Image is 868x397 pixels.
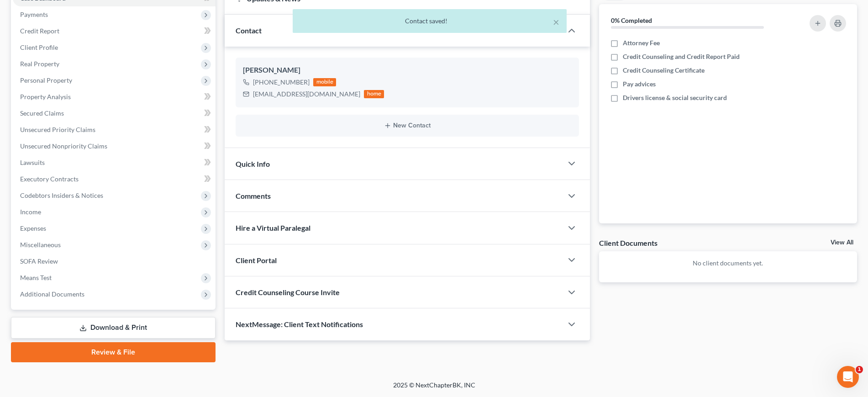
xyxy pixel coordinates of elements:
span: Unsecured Nonpriority Claims [20,142,107,150]
div: [EMAIL_ADDRESS][DOMAIN_NAME] [253,90,360,99]
span: Additional Documents [20,290,84,298]
span: Credit Counseling and Credit Report Paid [623,52,740,61]
span: Attorney Fee [623,38,660,48]
span: Real Property [20,60,59,68]
span: Drivers license & social security card [623,93,727,102]
div: Contact saved! [300,16,559,26]
span: Quick Info [236,159,270,168]
iframe: Intercom live chat [837,366,859,388]
span: Pay advices [623,79,656,89]
div: home [364,90,384,98]
span: Secured Claims [20,109,64,117]
span: Expenses [20,224,46,232]
a: Unsecured Priority Claims [13,122,216,138]
div: 2025 © NextChapterBK, INC [174,381,694,397]
a: Download & Print [11,317,216,339]
span: Comments [236,191,271,200]
span: Credit Counseling Course Invite [236,288,340,296]
a: Executory Contracts [13,171,216,187]
div: [PHONE_NUMBER] [253,78,310,87]
span: Codebtors Insiders & Notices [20,191,103,199]
div: Client Documents [599,238,658,248]
a: Review & File [11,342,216,362]
span: 1 [856,366,863,373]
div: mobile [313,78,336,86]
span: Credit Counseling Certificate [623,66,705,75]
p: No client documents yet. [606,259,850,268]
span: Client Portal [236,256,277,265]
a: Property Analysis [13,89,216,105]
span: Means Test [20,274,52,281]
a: Secured Claims [13,105,216,122]
span: Personal Property [20,76,72,84]
span: SOFA Review [20,257,58,265]
span: Executory Contracts [20,175,79,183]
button: New Contact [243,122,571,129]
a: Lawsuits [13,154,216,171]
button: × [553,16,559,27]
span: Hire a Virtual Paralegal [236,223,310,232]
span: Lawsuits [20,159,45,166]
a: SOFA Review [13,253,216,270]
span: Client Profile [20,43,58,51]
span: Property Analysis [20,93,71,101]
span: NextMessage: Client Text Notifications [236,320,363,328]
div: [PERSON_NAME] [243,65,571,76]
span: Unsecured Priority Claims [20,126,95,133]
span: Miscellaneous [20,241,61,249]
span: Income [20,208,41,216]
a: View All [831,239,853,246]
a: Unsecured Nonpriority Claims [13,138,216,154]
